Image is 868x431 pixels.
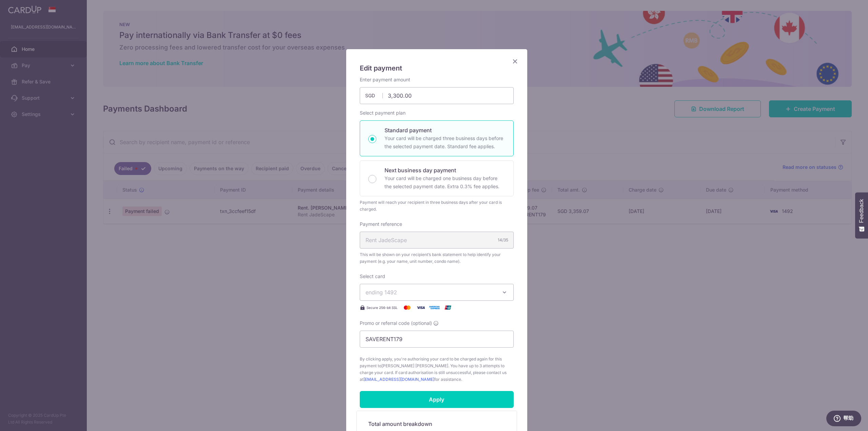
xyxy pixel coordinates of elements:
[360,273,385,280] label: Select card
[367,305,398,310] span: Secure 256-bit SSL
[363,377,434,382] a: [EMAIL_ADDRESS][DOMAIN_NAME]
[360,391,514,408] input: Apply
[366,289,397,296] span: ending 1492
[368,420,505,428] h5: Total amount breakdown
[441,303,455,312] img: UnionPay
[384,126,505,134] p: Standard payment
[859,199,865,223] span: Feedback
[384,166,505,174] p: Next business day payment
[360,251,514,265] span: This will be shown on your recipient’s bank statement to help identify your payment (e.g. your na...
[400,303,414,312] img: Mastercard
[360,284,514,301] button: ending 1492
[428,303,441,312] img: American Express
[360,320,432,327] span: Promo or referral code (optional)
[360,199,514,213] div: Payment will reach your recipient in three business days after your card is charged.
[360,87,514,104] input: 0.00
[384,134,505,151] p: Your card will be charged three business days before the selected payment date. Standard fee appl...
[414,303,428,312] img: Visa
[365,92,383,99] span: SGD
[855,192,868,238] button: Feedback - Show survey
[360,221,402,228] label: Payment reference
[511,57,519,65] button: Close
[381,363,448,368] span: [PERSON_NAME] [PERSON_NAME]
[360,356,514,383] span: By clicking apply, you're authorising your card to be charged again for this payment to . You hav...
[826,411,861,428] iframe: 打开一个小组件，您可以在其中找到更多信息
[498,237,508,243] div: 14/35
[384,174,505,191] p: Your card will be charged one business day before the selected payment date. Extra 0.3% fee applies.
[360,76,410,83] label: Enter payment amount
[360,63,514,74] h5: Edit payment
[360,110,406,116] label: Select payment plan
